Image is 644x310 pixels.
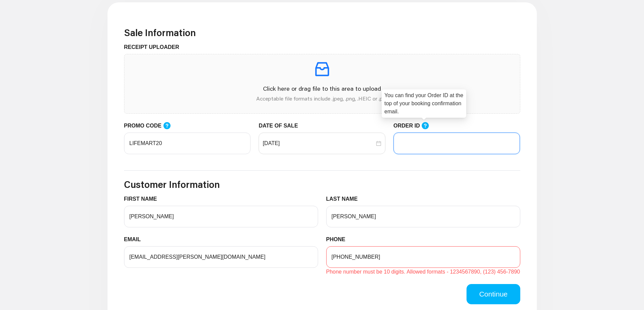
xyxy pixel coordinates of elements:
label: DATE OF SALE [259,122,303,130]
label: FIRST NAME [124,195,162,203]
label: RECEIPT UPLOADER [124,43,185,51]
label: ORDER ID [393,122,436,130]
button: Continue [467,284,520,304]
span: inbox [313,60,332,79]
label: PROMO CODE [124,122,177,130]
input: DATE OF SALE [263,139,375,147]
input: LAST NAME [326,206,520,227]
input: EMAIL [124,246,318,268]
div: Phone number must be 10 digits. Allowed formats - 1234567890, (123) 456-7890 [326,268,520,276]
input: PHONE [326,246,520,268]
label: EMAIL [124,235,146,244]
span: inboxClick here or drag file to this area to uploadAcceptable file formats include .jpeg, .png, .... [124,54,520,113]
label: LAST NAME [326,195,363,203]
input: FIRST NAME [124,206,318,227]
div: You can find your Order ID at the top of your booking confirmation email. [382,89,466,118]
label: PHONE [326,235,351,244]
p: Acceptable file formats include .jpeg, .png, .HEIC or .pdf [130,94,515,103]
h3: Sale Information [124,27,520,38]
p: Click here or drag file to this area to upload [130,84,515,93]
h3: Customer Information [124,179,520,190]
